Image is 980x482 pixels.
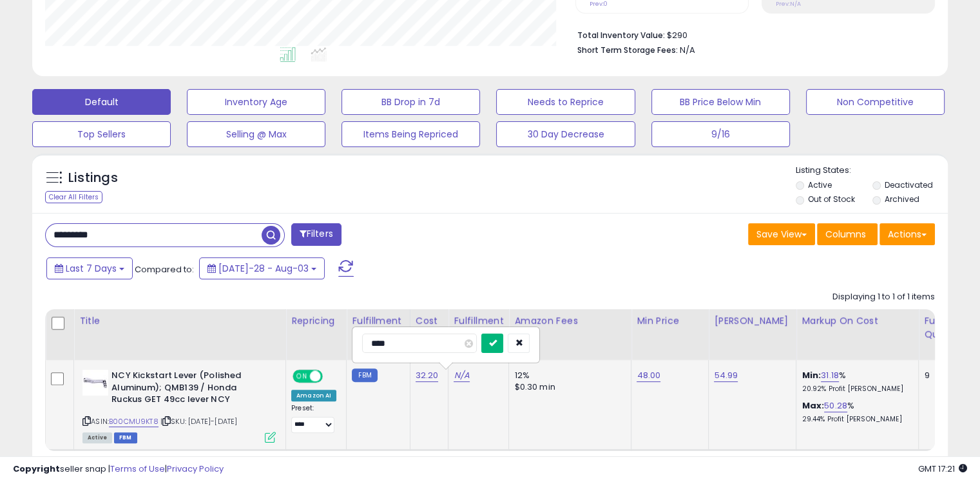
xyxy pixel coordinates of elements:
[32,121,171,147] button: Top Sellers
[46,257,133,279] button: Last 7 Days
[291,404,336,433] div: Preset:
[808,194,855,205] label: Out of Stock
[341,121,480,147] button: Items Being Repriced
[821,369,839,382] a: 31.18
[824,399,847,412] a: 50.28
[66,262,117,275] span: Last 7 Days
[806,89,945,115] button: Non Competitive
[714,369,738,382] a: 54.99
[577,26,925,42] li: $290
[496,89,635,115] button: Needs to Reprice
[294,371,310,382] span: ON
[637,314,703,328] div: Min Price
[111,370,268,409] b: NCY Kickstart Lever (Polished Aluminum); QMB139 / Honda Ruckus GET 49cc lever NCY
[514,381,621,393] div: $0.30 min
[577,45,678,55] b: Short Term Storage Fees:
[187,89,325,115] button: Inventory Age
[13,463,60,475] strong: Copyright
[802,399,824,412] b: Max:
[514,314,626,328] div: Amazon Fees
[135,263,194,276] span: Compared to:
[82,432,112,443] span: All listings currently available for purchase on Amazon
[341,89,480,115] button: BB Drop in 7d
[808,179,832,190] label: Active
[352,314,404,328] div: Fulfillment
[802,400,908,424] div: %
[160,416,237,427] span: | SKU: [DATE]-[DATE]
[291,314,341,328] div: Repricing
[802,370,908,394] div: %
[748,223,815,245] button: Save View
[167,463,224,475] a: Privacy Policy
[825,228,866,241] span: Columns
[109,416,159,427] a: B00CMU9KT8
[454,314,503,341] div: Fulfillment Cost
[714,314,791,328] div: [PERSON_NAME]
[796,309,919,360] th: The percentage added to the cost of goods (COGS) that forms the calculator for Min & Max prices.
[114,432,137,443] span: FBM
[924,314,968,341] div: Fulfillable Quantity
[82,370,108,396] img: 31P2HUHCl1L._SL40_.jpg
[13,463,224,476] div: seller snap | |
[32,89,171,115] button: Default
[651,89,790,115] button: BB Price Below Min
[496,121,635,147] button: 30 Day Decrease
[884,194,919,205] label: Archived
[802,369,821,381] b: Min:
[454,369,469,382] a: N/A
[416,314,443,328] div: Cost
[79,314,280,328] div: Title
[218,262,309,275] span: [DATE]-28 - Aug-03
[416,369,439,382] a: 32.20
[796,165,948,177] p: Listing States:
[802,415,908,424] p: 29.44% Profit [PERSON_NAME]
[651,121,790,147] button: 9/16
[321,371,341,382] span: OFF
[637,369,660,382] a: 48.00
[680,44,695,56] span: N/A
[879,223,935,245] button: Actions
[110,463,165,475] a: Terms of Use
[187,121,325,147] button: Selling @ Max
[577,30,665,41] b: Total Inventory Value:
[924,370,964,381] div: 9
[291,223,341,246] button: Filters
[291,390,336,401] div: Amazon AI
[514,370,621,381] div: 12%
[884,179,932,190] label: Deactivated
[918,463,967,475] span: 2025-08-11 17:21 GMT
[832,291,935,303] div: Displaying 1 to 1 of 1 items
[199,257,325,279] button: [DATE]-28 - Aug-03
[45,191,102,203] div: Clear All Filters
[817,223,878,245] button: Columns
[82,370,276,441] div: ASIN:
[802,314,913,328] div: Markup on Cost
[68,169,118,187] h5: Listings
[802,385,908,394] p: 20.92% Profit [PERSON_NAME]
[352,368,377,382] small: FBM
